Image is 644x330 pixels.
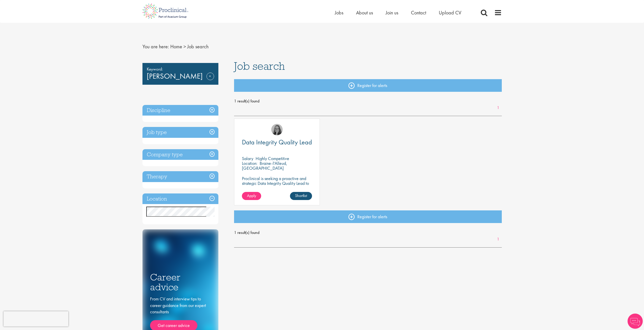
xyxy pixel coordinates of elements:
[170,43,182,50] a: breadcrumb link
[234,210,502,223] a: Register for alerts
[242,160,287,171] p: Braine-l'Alleud, [GEOGRAPHIC_DATA]
[234,229,502,236] span: 1 result(s) found
[335,9,343,16] a: Jobs
[234,79,502,92] a: Register for alerts
[150,272,211,292] h3: Career advice
[142,171,218,182] h3: Therapy
[242,160,257,166] span: Location:
[494,105,502,111] a: 1
[242,176,312,190] p: Proclinical is seeking a proactive and strategic Data Integrity Quality Lead to join a dynamic team.
[242,138,312,146] span: Data Integrity Quality Lead
[183,43,186,50] span: >
[290,192,312,200] a: Shortlist
[234,97,502,105] span: 1 result(s) found
[142,63,218,85] div: [PERSON_NAME]
[256,156,289,161] p: Highly Competitive
[247,193,256,198] span: Apply
[356,9,373,16] a: About us
[242,192,261,200] a: Apply
[142,105,218,116] h3: Discipline
[242,139,312,145] a: Data Integrity Quality Lead
[494,236,502,242] a: 1
[386,9,398,16] a: Join us
[142,43,169,50] span: You are here:
[242,156,253,161] span: Salary
[142,149,218,160] h3: Company type
[271,124,283,135] img: Ingrid Aymes
[439,9,461,16] a: Upload CV
[411,9,426,16] a: Contact
[142,127,218,138] h3: Job type
[147,65,214,73] span: Keyword:
[187,43,209,50] span: Job search
[142,193,218,204] h3: Location
[206,73,214,87] a: Remove
[234,59,285,73] span: Job search
[628,314,643,329] img: Chatbot
[4,311,68,326] iframe: reCAPTCHA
